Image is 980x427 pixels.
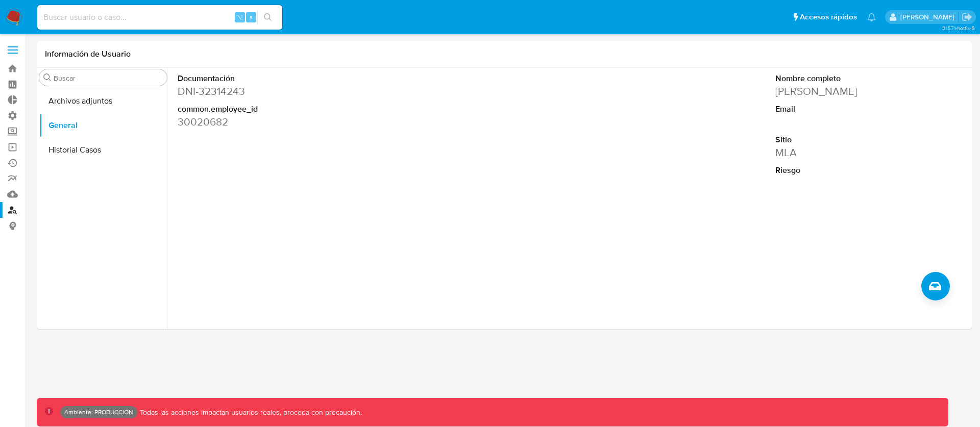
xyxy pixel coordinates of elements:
[54,73,163,83] input: Buscar
[39,138,167,162] button: Historial Casos
[137,408,362,417] p: Todas las acciones impactan usuarios reales, proceda con precaución.
[43,73,52,82] button: Buscar
[257,10,278,24] button: search-icon
[45,49,131,59] h1: Información de Usuario
[236,12,243,22] span: ⌥
[37,11,282,24] input: Buscar usuario o caso...
[64,410,133,414] p: Ambiente: PRODUCCIÓN
[39,89,167,113] button: Archivos adjuntos
[962,12,972,22] a: Salir
[900,12,958,22] p: valeria.monge@mercadolibre.com
[800,12,857,22] span: Accesos rápidos
[867,13,876,21] a: Notificaciones
[39,113,167,138] button: General
[250,12,253,22] span: s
